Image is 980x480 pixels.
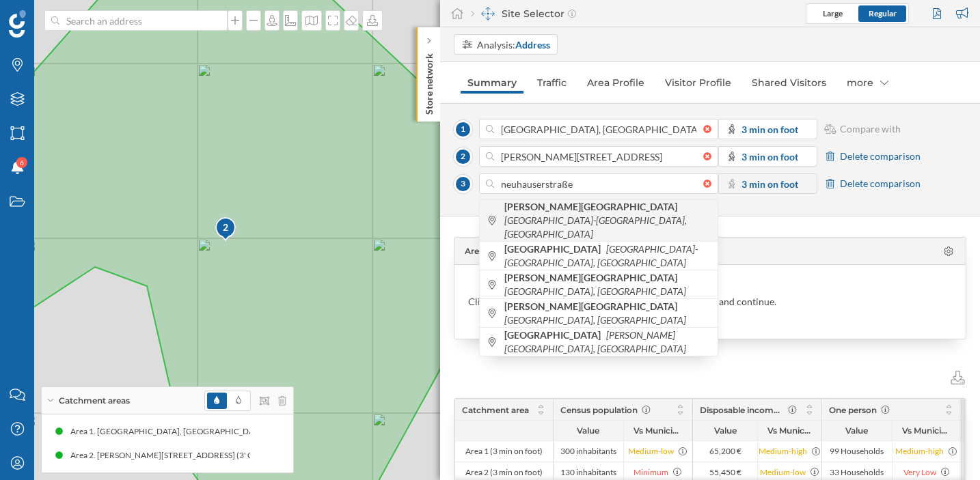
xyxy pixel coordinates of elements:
[504,314,686,326] i: [GEOGRAPHIC_DATA], [GEOGRAPHIC_DATA]
[628,445,674,457] span: Medium-low
[895,445,944,457] span: Medium-high
[840,150,921,163] span: Delete comparison
[560,405,638,415] span: Census population
[530,72,573,94] a: Traffic
[840,177,921,190] span: Delete comparison
[454,147,472,166] span: 2
[840,122,901,136] span: Compare with
[215,216,238,243] img: pois-map-marker.svg
[29,10,78,22] span: Support
[709,446,741,457] span: 65,200 €
[634,425,683,436] span: Vs Municipality
[462,405,529,415] span: Catchment area
[20,156,24,169] span: 6
[903,466,936,479] span: Very Low
[840,72,895,94] div: more
[9,10,26,38] img: Geoblink Logo
[477,38,550,52] div: Analysis:
[869,8,897,18] span: Regular
[422,48,436,115] p: Store network
[504,214,687,240] i: [GEOGRAPHIC_DATA]-[GEOGRAPHIC_DATA], [GEOGRAPHIC_DATA]
[70,425,401,438] div: Area 1. [GEOGRAPHIC_DATA], [GEOGRAPHIC_DATA], [GEOGRAPHIC_DATA] (3' On foot)
[760,466,806,479] span: Medium-low
[823,8,843,18] span: Large
[709,467,741,478] span: 55,450 €
[634,466,668,479] span: Minimum
[465,467,543,478] span: Area 2 (3 min on foot)
[759,445,807,457] span: Medium-high
[577,425,599,436] span: Value
[504,243,698,268] i: [GEOGRAPHIC_DATA]-[GEOGRAPHIC_DATA], [GEOGRAPHIC_DATA]
[515,39,550,51] strong: Address
[465,245,517,257] span: Area scoring
[845,425,868,436] span: Value
[741,124,798,135] strong: 3 min on foot
[741,151,798,163] strong: 3 min on foot
[902,425,951,436] span: Vs Municipality
[741,178,798,190] strong: 3 min on foot
[461,72,523,94] a: Summary
[70,449,284,462] div: Area 2. [PERSON_NAME][STREET_ADDRESS] (3' On foot)
[560,446,616,457] span: 300 inhabitants
[215,221,237,234] div: 2
[560,467,616,478] span: 130 inhabitants
[830,467,884,478] span: 33 Households
[504,285,686,297] i: [GEOGRAPHIC_DATA], [GEOGRAPHIC_DATA]
[454,175,472,193] span: 3
[700,405,784,415] span: Disposable income by household
[215,216,235,241] div: 2
[471,7,576,20] div: Site Selector
[59,395,130,407] span: Catchment areas
[504,243,604,255] b: [GEOGRAPHIC_DATA]
[767,425,811,436] span: Vs Municipality
[465,446,543,457] span: Area 1 (3 min on foot)
[745,72,833,94] a: Shared Visitors
[504,300,681,312] b: [PERSON_NAME][GEOGRAPHIC_DATA]
[454,120,472,139] span: 1
[504,329,686,354] i: [PERSON_NAME][GEOGRAPHIC_DATA], [GEOGRAPHIC_DATA]
[580,72,651,94] a: Area Profile
[714,425,737,436] span: Value
[830,446,884,457] span: 99 Households
[468,295,776,309] div: Click on the cog icon to select a Expansion planner analysis and continue.
[481,7,495,20] img: dashboards-manager.svg
[658,72,738,94] a: Visitor Profile
[504,329,604,341] b: [GEOGRAPHIC_DATA]
[504,272,681,283] b: [PERSON_NAME][GEOGRAPHIC_DATA]
[504,201,681,212] b: [PERSON_NAME][GEOGRAPHIC_DATA]
[829,405,877,415] span: One person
